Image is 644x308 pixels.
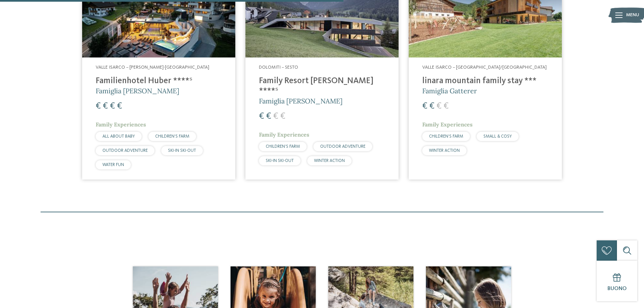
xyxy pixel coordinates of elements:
[117,102,122,111] span: €
[103,102,108,111] span: €
[110,102,115,111] span: €
[422,102,427,111] span: €
[96,121,146,128] span: Family Experiences
[102,134,135,139] span: ALL ABOUT BABY
[266,112,271,121] span: €
[422,121,473,128] span: Family Experiences
[429,148,460,153] span: WINTER ACTION
[259,97,342,105] span: Famiglia [PERSON_NAME]
[168,148,196,153] span: SKI-IN SKI-OUT
[436,102,442,111] span: €
[259,112,264,121] span: €
[96,76,222,86] h4: Familienhotel Huber ****ˢ
[483,134,512,139] span: SMALL & COSY
[429,102,434,111] span: €
[429,134,463,139] span: CHILDREN’S FARM
[266,144,300,149] span: CHILDREN’S FARM
[259,76,385,96] h4: Family Resort [PERSON_NAME] ****ˢ
[102,148,148,153] span: OUTDOOR ADVENTURE
[96,87,179,95] span: Famiglia [PERSON_NAME]
[607,286,627,291] span: Buono
[273,112,278,121] span: €
[102,163,124,167] span: WATER FUN
[314,159,345,163] span: WINTER ACTION
[155,134,189,139] span: CHILDREN’S FARM
[96,65,209,70] span: Valle Isarco – [PERSON_NAME]-[GEOGRAPHIC_DATA]
[259,131,309,138] span: Family Experiences
[280,112,285,121] span: €
[597,261,637,301] a: Buono
[422,65,547,70] span: Valle Isarco – [GEOGRAPHIC_DATA]/[GEOGRAPHIC_DATA]
[422,76,548,86] h4: linara mountain family stay ***
[320,144,365,149] span: OUTDOOR ADVENTURE
[266,159,294,163] span: SKI-IN SKI-OUT
[422,87,477,95] span: Famiglia Gatterer
[96,102,101,111] span: €
[444,102,449,111] span: €
[259,65,298,70] span: Dolomiti – Sesto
